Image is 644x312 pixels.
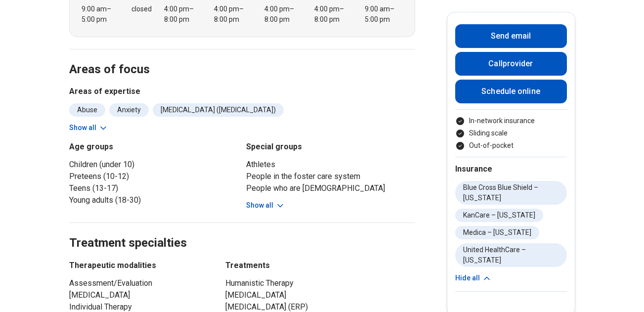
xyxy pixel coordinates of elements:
button: Callprovider [455,52,567,76]
div: 4:00 pm – 8:00 pm [164,4,202,25]
li: [MEDICAL_DATA] ([MEDICAL_DATA]) [153,103,284,117]
li: People in the foster care system [246,171,415,182]
button: Hide all [455,273,492,283]
li: Young adults (18-30) [69,194,238,206]
h3: Special groups [246,141,415,153]
li: Sliding scale [455,128,567,138]
li: Teens (13-17) [69,182,238,194]
li: Athletes [246,159,415,171]
div: 4:00 pm – 8:00 pm [214,4,252,25]
a: Schedule online [455,80,567,103]
li: People who are [DEMOGRAPHIC_DATA] [246,182,415,194]
h3: Areas of expertise [69,86,415,97]
ul: Payment options [455,116,567,151]
li: Assessment/Evaluation [69,277,208,289]
div: 4:00 pm – 8:00 pm [314,4,352,25]
button: Send email [455,24,567,48]
li: Abuse [69,103,105,117]
h2: Areas of focus [69,38,415,78]
li: Humanistic Therapy [225,277,415,289]
li: KanCare – [US_STATE] [455,209,543,222]
li: In-network insurance [455,116,567,126]
button: Show all [246,200,285,211]
button: Show all [69,123,108,133]
div: 9:00 am – 5:00 pm [365,4,403,25]
h2: Treatment specialties [69,211,415,252]
li: Children (under 10) [69,159,238,171]
li: [MEDICAL_DATA] [69,289,208,301]
div: 4:00 pm – 8:00 pm [264,4,302,25]
li: [MEDICAL_DATA] [225,289,415,301]
li: Medica – [US_STATE] [455,226,539,239]
li: Blue Cross Blue Shield – [US_STATE] [455,181,567,205]
h3: Therapeutic modalities [69,260,208,271]
li: Anxiety [109,103,149,117]
h3: Treatments [225,260,415,271]
li: Out-of-pocket [455,140,567,151]
li: Preteens (10-12) [69,171,238,182]
li: United HealthCare – [US_STATE] [455,243,567,267]
h3: Age groups [69,141,238,153]
div: 9:00 am – 5:00 pm [82,4,120,25]
h2: Insurance [455,163,567,175]
div: closed [131,4,152,14]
